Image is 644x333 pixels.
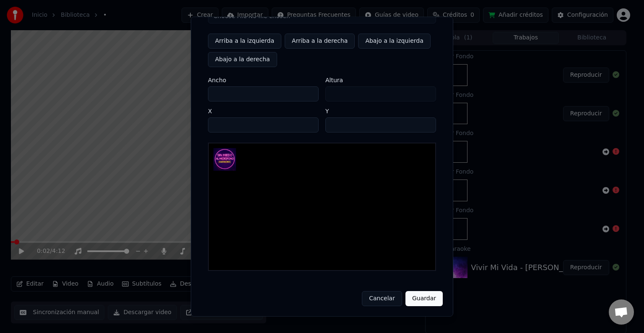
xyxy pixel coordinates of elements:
[325,77,436,83] label: Altura
[362,291,402,306] button: Cancelar
[208,77,319,83] label: Ancho
[285,34,355,49] button: Arriba a la derecha
[213,148,236,170] img: Logo
[208,52,277,67] button: Abajo a la derecha
[208,108,319,114] label: X
[325,108,436,114] label: Y
[208,34,281,49] button: Arriba a la izquierda
[405,291,443,306] button: Guardar
[358,34,430,49] button: Abajo a la izquierda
